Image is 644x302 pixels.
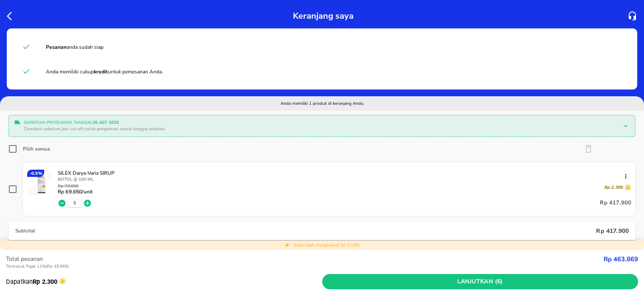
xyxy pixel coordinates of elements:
strong: Rp 2.300 [33,278,57,285]
p: Total pesanan [6,254,604,263]
p: Dapatkan [6,277,322,286]
div: Pilih semua [23,145,50,152]
img: SILEX Darya-Varia SIRUP [27,170,55,198]
button: Lanjutkan (6) [322,274,638,290]
button: 6 [73,200,76,206]
strong: kredit [94,68,108,75]
p: Subtotal [15,227,596,234]
p: Dapatkan produknya tanggal [24,120,617,126]
span: Anda memiliki cukup untuk pemesanan Anda. [46,68,163,75]
p: Keranjang saya [293,8,354,23]
p: Termasuk Pajak 11% ( Rp 45.969 ) [6,263,604,270]
span: Lanjutkan (6) [326,277,635,287]
p: Rp 417.900 [600,198,631,208]
strong: Rp 463.869 [604,255,638,263]
b: 26 Agt 2025 [93,120,119,126]
span: anda sudah siap [46,44,104,50]
p: SILEX Darya-Varia SIRUP [58,170,624,176]
div: Dapatkan produknya tanggal26 Agt 2025Checkout sebelum jam cut-off untuk pengiriman sesuai tanggal... [11,117,633,134]
p: Rp 417.900 [596,227,629,235]
p: Rp 70.000 [58,184,93,189]
p: Rp 2.300 [604,185,623,190]
p: BOTOL @ 100 ML [58,176,631,182]
p: Rp 69.650 /unit [58,189,93,195]
p: Checkout sebelum jam cut-off untuk pengiriman sesuai tanggal estimasi [24,126,617,132]
img: total discount [285,243,290,248]
div: - 0.5 % [27,170,44,177]
strong: Pesanan [46,44,67,50]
